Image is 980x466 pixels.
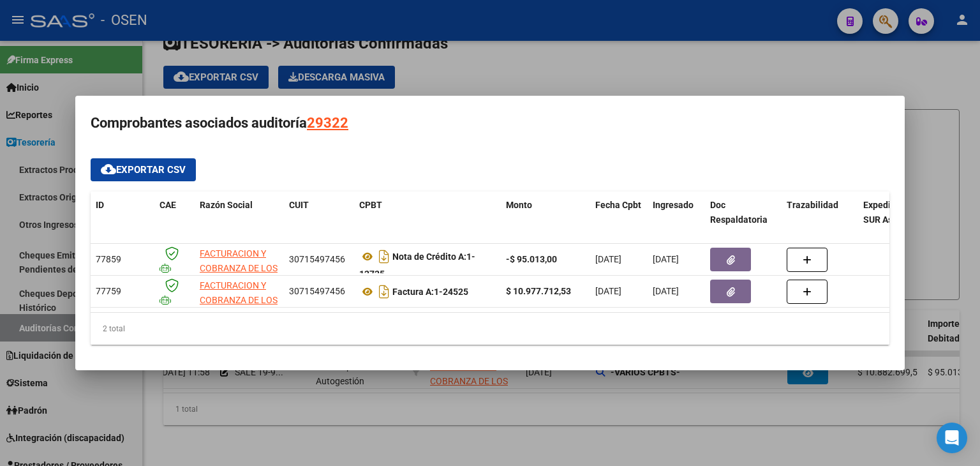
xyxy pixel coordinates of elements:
[937,423,967,453] div: Open Intercom Messenger
[354,192,501,248] datatable-header-cell: CPBT
[96,200,104,210] span: ID
[653,254,679,264] span: [DATE]
[782,192,858,248] datatable-header-cell: Trazabilidad
[101,164,186,176] span: Exportar CSV
[506,254,557,264] strong: -$ 95.013,00
[392,287,468,297] strong: 1-24525
[359,200,382,210] span: CPBT
[96,252,149,267] div: 77859
[101,162,116,177] mat-icon: cloud_download
[195,192,284,248] datatable-header-cell: Razón Social
[289,254,345,264] span: 30715497456
[284,192,354,248] datatable-header-cell: CUIT
[653,286,679,296] span: [DATE]
[200,248,278,302] span: FACTURACION Y COBRANZA DE LOS EFECTORES PUBLICOS S.E.
[595,254,621,264] span: [DATE]
[787,200,838,210] span: Trazabilidad
[595,286,621,296] span: [DATE]
[160,200,176,210] span: CAE
[91,158,196,181] button: Exportar CSV
[289,286,345,296] span: 30715497456
[91,192,154,248] datatable-header-cell: ID
[595,200,641,210] span: Fecha Cpbt
[648,192,705,248] datatable-header-cell: Ingresado
[863,200,920,225] span: Expediente SUR Asociado
[710,200,768,225] span: Doc Respaldatoria
[200,280,278,334] span: FACTURACION Y COBRANZA DE LOS EFECTORES PUBLICOS S.E.
[653,200,694,210] span: Ingresado
[289,200,309,210] span: CUIT
[392,287,434,297] span: Factura A:
[506,286,571,296] strong: $ 10.977.712,53
[858,192,928,248] datatable-header-cell: Expediente SUR Asociado
[376,246,392,267] i: Descargar documento
[506,200,532,210] span: Monto
[96,284,149,299] div: 77759
[200,200,253,210] span: Razón Social
[501,192,590,248] datatable-header-cell: Monto
[91,111,889,135] h3: Comprobantes asociados auditoría
[590,192,648,248] datatable-header-cell: Fecha Cpbt
[91,313,889,345] div: 2 total
[705,192,782,248] datatable-header-cell: Doc Respaldatoria
[376,282,392,302] i: Descargar documento
[307,111,348,135] div: 29322
[392,252,466,262] span: Nota de Crédito A:
[154,192,195,248] datatable-header-cell: CAE
[359,252,475,279] strong: 1-12725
